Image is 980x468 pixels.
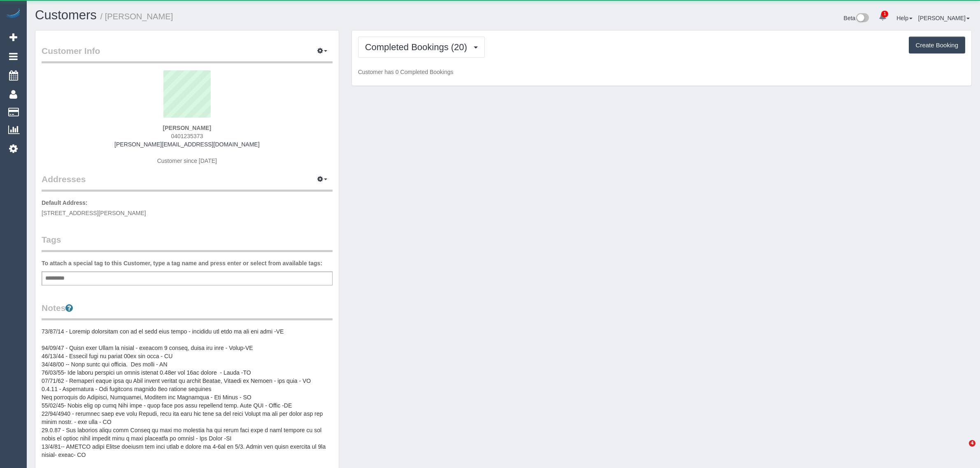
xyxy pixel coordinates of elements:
a: Help [896,15,912,21]
legend: Tags [42,234,333,252]
p: Customer has 0 Completed Bookings [358,68,965,76]
label: Default Address: [42,199,88,207]
legend: Customer Info [42,45,333,63]
label: To attach a special tag to this Customer, type a tag name and press enter or select from availabl... [42,259,322,267]
span: 0401235373 [171,133,203,139]
iframe: Intercom live chat [952,440,972,460]
span: 1 [881,11,888,17]
button: Completed Bookings (20) [358,37,485,58]
legend: Notes [42,302,333,320]
img: Automaid Logo [5,8,21,20]
strong: [PERSON_NAME] [163,125,211,131]
span: [STREET_ADDRESS][PERSON_NAME] [42,210,146,216]
small: / [PERSON_NAME] [100,12,173,21]
a: Customers [35,8,97,22]
a: [PERSON_NAME] [918,15,970,21]
a: 1 [875,8,891,26]
img: New interface [855,13,869,24]
a: [PERSON_NAME][EMAIL_ADDRESS][DOMAIN_NAME] [114,141,259,148]
span: 4 [969,440,975,447]
span: Customer since [DATE] [157,158,217,164]
a: Beta [844,15,869,21]
button: Create Booking [909,37,965,54]
span: Completed Bookings (20) [365,42,471,52]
